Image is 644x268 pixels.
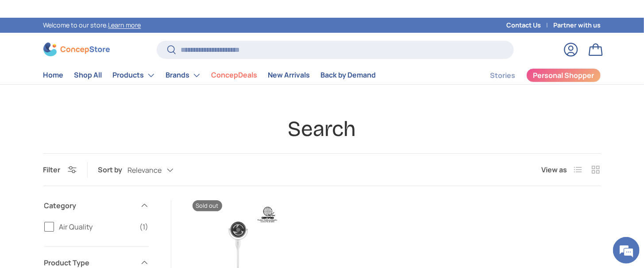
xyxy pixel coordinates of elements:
span: (1) [140,221,149,232]
h1: Search [43,116,601,143]
a: Shop All [74,66,102,84]
nav: Primary [43,66,376,84]
span: Relevance [128,166,162,175]
span: Sold out [193,200,222,211]
a: Stories [490,67,516,84]
nav: Secondary [469,66,601,84]
a: Back by Demand [321,66,376,84]
p: Welcome to our store. [43,20,141,30]
summary: Brands [161,66,206,84]
a: Learn more [108,21,141,29]
button: Filter [43,165,77,175]
summary: Products [108,66,161,84]
a: Personal Shopper [526,68,601,82]
img: ConcepStore [43,43,110,56]
span: Air Quality [59,221,135,232]
a: Contact Us [507,20,554,30]
a: New Arrivals [268,66,310,84]
a: Home [43,66,64,84]
span: Category [44,200,135,211]
a: ConcepDeals [212,66,258,84]
span: View as [542,164,567,175]
a: Partner with us [554,20,601,30]
span: Product Type [44,257,135,268]
button: Relevance [128,163,191,178]
span: Filter [43,165,61,175]
summary: Category [44,190,149,221]
label: Sort by [98,164,128,175]
span: Personal Shopper [533,72,594,79]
